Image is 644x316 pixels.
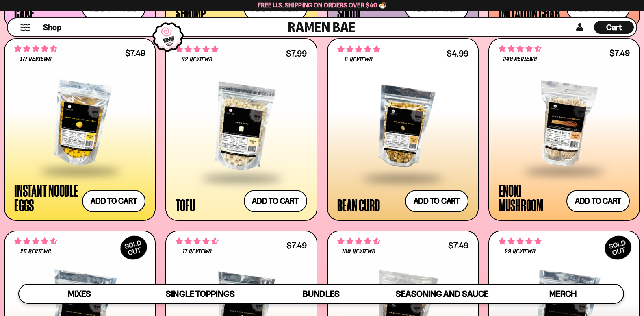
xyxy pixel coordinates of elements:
div: $7.49 [286,242,307,249]
span: 5.00 stars [337,44,380,54]
button: Mobile Menu Trigger [20,24,31,31]
span: 4.68 stars [337,236,380,246]
div: $7.49 [125,49,145,57]
div: SOLD OUT [601,231,635,264]
span: Single Toppings [166,289,234,299]
span: Cart [606,22,622,32]
span: Seasoning and Sauce [396,289,488,299]
a: Merch [503,285,623,303]
span: 25 reviews [20,248,51,255]
button: Add to cart [244,190,307,212]
a: 5.00 stars 6 reviews $4.99 Bean Curd Add to cart [327,38,479,221]
div: Bean Curd [337,198,380,212]
a: Bundles [261,285,382,303]
a: 4.78 stars 32 reviews $7.99 Tofu Add to cart [165,38,317,221]
span: 32 reviews [182,57,212,63]
span: 4.59 stars [176,236,219,246]
div: $7.49 [448,242,468,249]
span: 4.71 stars [14,44,57,54]
div: Tofu [176,198,195,212]
div: $7.49 [609,49,630,57]
div: SOLD OUT [116,231,151,264]
button: Add to cart [566,190,630,212]
a: Seasoning and Sauce [382,285,502,303]
span: 130 reviews [342,248,375,255]
span: Free U.S. Shipping on Orders over $40 🍜 [258,1,386,9]
a: Mixes [19,285,140,303]
span: Mixes [68,289,91,299]
div: Cart [594,18,634,36]
span: 29 reviews [505,248,536,255]
a: Single Toppings [140,285,260,303]
span: 177 reviews [20,56,52,63]
span: Bundles [303,289,339,299]
span: 6 reviews [345,57,372,63]
span: Merch [549,289,577,299]
button: Add to cart [405,190,468,212]
a: 4.71 stars 177 reviews $7.49 Instant Noodle Eggs Add to cart [4,38,156,221]
div: Instant Noodle Eggs [14,183,78,212]
a: Shop [43,21,61,34]
span: 17 reviews [182,248,212,255]
span: 4.86 stars [499,236,542,246]
span: 4.53 stars [499,44,542,54]
span: 4.52 stars [14,236,57,246]
a: 4.53 stars 340 reviews $7.49 Enoki Mushroom Add to cart [488,38,640,221]
span: 340 reviews [503,56,537,63]
button: Add to cart [82,190,145,212]
div: Enoki Mushroom [499,183,562,212]
div: $4.99 [447,50,468,57]
div: $7.99 [286,50,307,57]
span: Shop [43,22,61,33]
span: 4.78 stars [176,44,219,54]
